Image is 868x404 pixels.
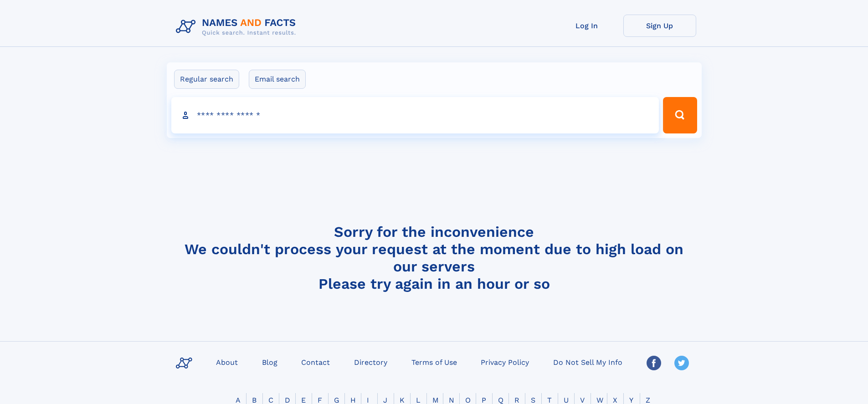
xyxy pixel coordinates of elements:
button: Search Button [663,97,697,133]
input: search input [171,97,659,133]
a: Log In [550,15,623,37]
a: Privacy Policy [477,355,533,368]
img: Twitter [674,356,689,370]
label: Email search [249,70,306,89]
a: Contact [298,355,334,368]
img: Logo Names and Facts [172,15,303,39]
h4: Sorry for the inconvenience We couldn't process your request at the moment due to high load on ou... [172,223,696,292]
a: Terms of Use [408,355,461,368]
a: Do Not Sell My Info [550,355,626,368]
a: Blog [258,355,281,368]
a: About [212,355,241,368]
label: Regular search [174,70,239,89]
a: Directory [350,355,391,368]
img: Facebook [647,356,661,370]
a: Sign Up [623,15,696,37]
